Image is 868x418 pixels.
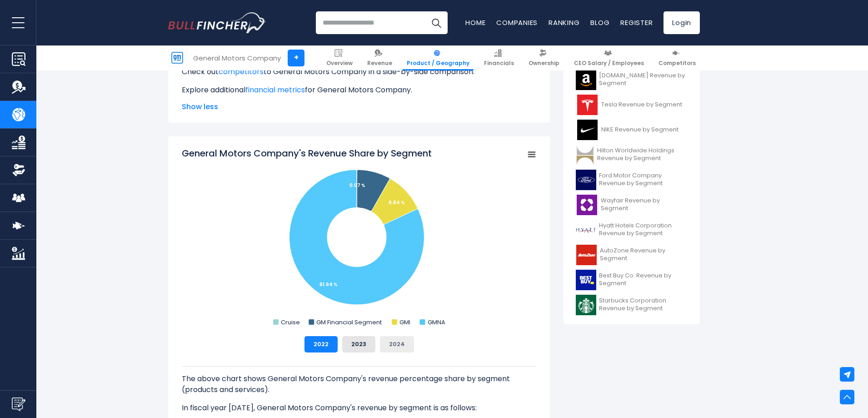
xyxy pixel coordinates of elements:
[576,270,596,290] img: BBY logo
[576,70,596,90] img: AMZN logo
[570,117,693,142] a: NIKE Revenue by Segment
[599,172,688,187] span: Ford Motor Company Revenue by Segment
[182,66,536,77] p: Check out to General Motors Company in a side-by-side comparison.
[403,45,474,71] a: Product / Geography
[524,45,564,71] a: Ownership
[620,18,653,27] a: Register
[570,217,693,242] a: Hyatt Hotels Corporation Revenue by Segment
[570,142,693,167] a: Hilton Worldwide Holdings Revenue by Segment
[576,170,596,190] img: F logo
[182,147,536,329] svg: General Motors Company's Revenue Share by Segment
[389,199,405,206] tspan: 9.84 %
[342,336,375,353] button: 2023
[599,222,688,237] span: Hyatt Hotels Corporation Revenue by Segment
[326,60,353,67] span: Overview
[219,66,264,77] a: competitors
[570,67,693,92] a: [DOMAIN_NAME] Revenue by Segment
[576,95,599,115] img: TSLA logo
[529,60,559,67] span: Ownership
[288,50,304,66] a: +
[599,297,688,312] span: Starbucks Corporation Revenue by Segment
[484,60,514,67] span: Financials
[576,220,596,240] img: H logo
[570,92,693,117] a: Tesla Revenue by Segment
[496,18,538,27] a: Companies
[576,120,599,140] img: NKE logo
[574,60,644,67] span: CEO Salary / Employees
[570,242,693,267] a: AutoZone Revenue by Segment
[465,18,485,27] a: Home
[570,192,693,217] a: Wayfair Revenue by Segment
[316,318,382,327] text: GM Financial Segment
[601,101,682,109] span: Tesla Revenue by Segment
[349,182,365,189] tspan: 0.07 %
[576,245,597,265] img: AZO logo
[193,53,281,63] div: General Motors Company
[570,292,693,317] a: Starbucks Corporation Revenue by Segment
[182,373,536,395] p: The above chart shows General Motors Company's revenue percentage share by segment (products and ...
[182,403,536,413] p: In fiscal year [DATE], General Motors Company's revenue by segment is as follows:
[319,281,338,288] tspan: 81.94 %
[399,318,410,327] text: GMI
[590,18,609,27] a: Blog
[182,147,432,160] tspan: General Motors Company's Revenue Share by Segment
[549,18,579,27] a: Ranking
[168,12,266,33] a: Go to homepage
[576,195,598,215] img: W logo
[570,267,693,292] a: Best Buy Co. Revenue by Segment
[304,336,338,353] button: 2022
[480,45,518,71] a: Financials
[600,247,688,262] span: AutoZone Revenue by Segment
[182,85,536,96] p: Explore additional for General Motors Company.
[407,60,469,67] span: Product / Geography
[599,272,688,287] span: Best Buy Co. Revenue by Segment
[380,336,414,353] button: 2024
[245,85,305,95] a: financial metrics
[597,147,688,162] span: Hilton Worldwide Holdings Revenue by Segment
[12,163,25,177] img: Ownership
[570,45,648,71] a: CEO Salary / Employees
[654,45,700,71] a: Competitors
[599,72,688,87] span: [DOMAIN_NAME] Revenue by Segment
[363,45,396,71] a: Revenue
[367,60,392,67] span: Revenue
[169,49,186,66] img: GM logo
[663,11,700,34] a: Login
[168,12,266,33] img: Bullfincher logo
[425,11,448,34] button: Search
[576,295,596,315] img: SBUX logo
[428,318,445,327] text: GMNA
[281,318,300,327] text: Cruise
[570,167,693,192] a: Ford Motor Company Revenue by Segment
[182,101,536,112] span: Show less
[658,60,696,67] span: Competitors
[322,45,357,71] a: Overview
[576,145,594,165] img: HLT logo
[601,197,688,212] span: Wayfair Revenue by Segment
[601,126,678,134] span: NIKE Revenue by Segment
